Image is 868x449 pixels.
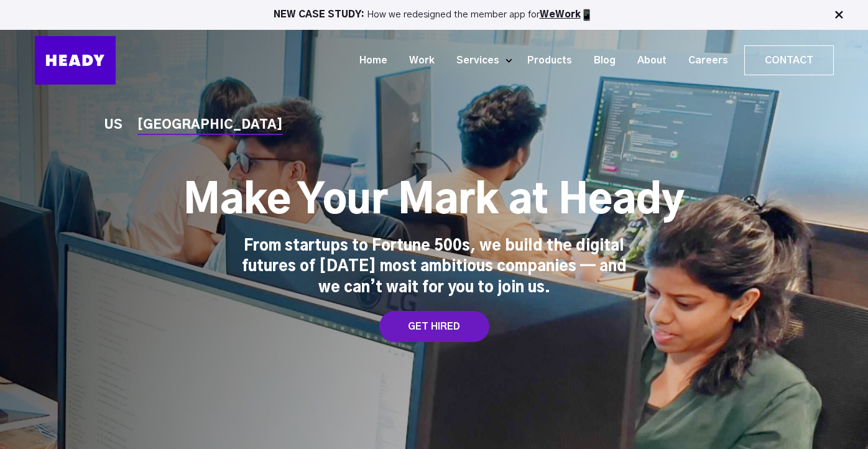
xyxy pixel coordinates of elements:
a: Home [344,49,394,72]
img: Close Bar [833,9,845,21]
a: Work [394,49,441,72]
div: From startups to Fortune 500s, we build the digital futures of [DATE] most ambitious companies — ... [241,236,627,299]
a: Products [512,49,578,72]
a: GET HIRED [379,311,489,342]
img: app emoji [581,9,593,21]
a: Blog [578,49,622,72]
a: Services [441,49,506,72]
h1: Make Your Mark at Heady [183,177,685,226]
img: Heady_Logo_Web-01 (1) [35,36,116,85]
a: Careers [673,49,734,72]
a: Contact [745,46,833,75]
a: US [104,119,122,132]
a: About [622,49,673,72]
a: WeWork [540,10,581,19]
strong: NEW CASE STUDY: [274,10,367,19]
a: [GEOGRAPHIC_DATA] [137,119,283,132]
div: Navigation Menu [128,45,834,75]
p: How we redesigned the member app for [6,9,862,21]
